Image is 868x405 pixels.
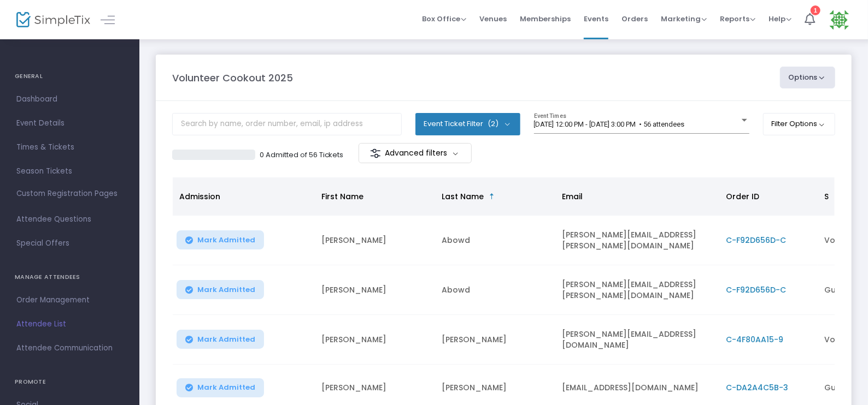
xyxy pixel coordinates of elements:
[16,236,123,251] span: Special Offers
[16,212,123,227] span: Attendee Questions
[422,14,466,24] span: Box Office
[488,120,498,128] span: (2)
[16,341,123,355] span: Attendee Communication
[520,5,571,33] span: Memberships
[16,188,118,199] span: Custom Registration Pages
[479,5,507,33] span: Venues
[315,315,435,365] td: [PERSON_NAME]
[621,5,648,33] span: Orders
[534,120,685,128] span: [DATE] 12:00 PM - [DATE] 3:00 PM • 56 attendees
[763,113,836,135] button: Filter Options
[177,280,264,299] button: Mark Admitted
[555,216,719,265] td: [PERSON_NAME][EMAIL_ADDRESS][PERSON_NAME][DOMAIN_NAME]
[197,383,255,392] span: Mark Admitted
[584,5,608,33] span: Events
[16,164,123,178] span: Season Tickets
[315,216,435,265] td: [PERSON_NAME]
[16,116,123,130] span: Event Details
[197,335,255,344] span: Mark Admitted
[811,5,820,15] div: 1
[726,334,783,345] span: C-4F80AA15-9
[16,317,123,331] span: Attendee List
[15,371,125,393] h4: PROMOTE
[720,14,755,24] span: Reports
[15,266,125,288] h4: MANAGE ATTENDEES
[780,67,836,88] button: Options
[177,330,264,349] button: Mark Admitted
[726,191,759,202] span: Order ID
[177,378,264,397] button: Mark Admitted
[824,191,854,202] span: Section
[726,284,786,295] span: C-F92D656D-C
[197,236,255,245] span: Mark Admitted
[321,191,363,202] span: First Name
[661,14,707,24] span: Marketing
[726,235,786,246] span: C-F92D656D-C
[555,315,719,365] td: [PERSON_NAME][EMAIL_ADDRESS][DOMAIN_NAME]
[177,230,264,249] button: Mark Admitted
[172,113,402,135] input: Search by name, order number, email, ip address
[435,315,555,365] td: [PERSON_NAME]
[16,293,123,307] span: Order Management
[726,382,788,393] span: C-DA2A4C5B-3
[359,143,472,163] m-button: Advanced filters
[315,265,435,315] td: [PERSON_NAME]
[197,285,255,294] span: Mark Admitted
[179,191,220,202] span: Admission
[415,113,520,135] button: Event Ticket Filter(2)
[15,65,125,87] h4: GENERAL
[555,265,719,315] td: [PERSON_NAME][EMAIL_ADDRESS][PERSON_NAME][DOMAIN_NAME]
[260,150,344,160] p: 0 Admitted of 56 Tickets
[435,265,555,315] td: Abowd
[435,216,555,265] td: Abowd
[442,191,484,202] span: Last Name
[562,191,583,202] span: Email
[172,70,293,85] m-panel-title: Volunteer Cookout 2025
[370,148,381,159] img: filter
[16,140,123,154] span: Times & Tickets
[488,192,496,201] span: Sortable
[16,92,123,106] span: Dashboard
[769,14,791,24] span: Help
